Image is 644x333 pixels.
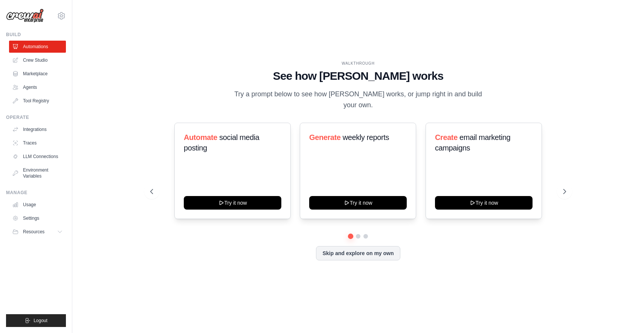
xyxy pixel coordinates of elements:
button: Try it now [309,196,407,210]
div: Build [6,32,66,38]
span: Create [435,133,458,141]
a: Tool Registry [9,95,66,107]
a: LLM Connections [9,151,66,163]
span: Automate [184,133,217,141]
span: email marketing campaigns [435,133,510,152]
span: Resources [23,229,44,235]
h1: See how [PERSON_NAME] works [150,69,566,83]
a: Automations [9,41,66,53]
a: Usage [9,199,66,211]
button: Try it now [435,196,533,210]
a: Agents [9,81,66,93]
a: Crew Studio [9,54,66,66]
p: Try a prompt below to see how [PERSON_NAME] works, or jump right in and build your own. [232,89,485,111]
button: Try it now [184,196,281,210]
a: Integrations [9,123,66,135]
span: social media posting [184,133,259,152]
div: Manage [6,190,66,196]
span: weekly reports [343,133,389,141]
a: Settings [9,212,66,224]
iframe: Chat Widget [606,297,644,333]
button: Resources [9,226,66,238]
a: Marketplace [9,68,66,80]
a: Environment Variables [9,164,66,182]
a: Traces [9,137,66,149]
img: Logo [6,9,44,23]
div: Operate [6,114,66,120]
span: Logout [34,318,47,324]
div: WALKTHROUGH [150,61,566,66]
button: Logout [6,314,66,327]
span: Generate [309,133,341,141]
button: Skip and explore on my own [316,246,400,260]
